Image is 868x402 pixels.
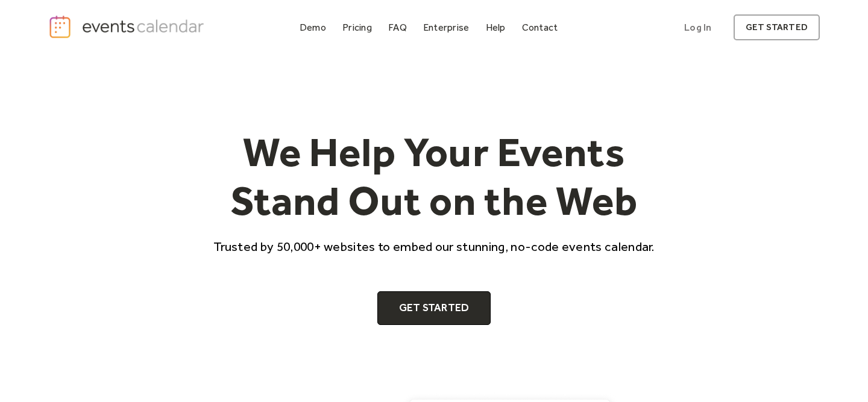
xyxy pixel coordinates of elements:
[734,14,820,40] a: get started
[672,14,723,40] a: Log In
[48,14,207,39] a: home
[377,291,491,325] a: Get Started
[203,128,665,226] h1: We Help Your Events Stand Out on the Web
[338,19,377,36] a: Pricing
[300,24,326,31] div: Demo
[486,24,506,31] div: Help
[388,24,407,31] div: FAQ
[383,19,412,36] a: FAQ
[481,19,511,36] a: Help
[203,238,665,255] p: Trusted by 50,000+ websites to embed our stunning, no-code events calendar.
[295,19,331,36] a: Demo
[522,24,558,31] div: Contact
[418,19,474,36] a: Enterprise
[342,24,372,31] div: Pricing
[517,19,563,36] a: Contact
[423,24,469,31] div: Enterprise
